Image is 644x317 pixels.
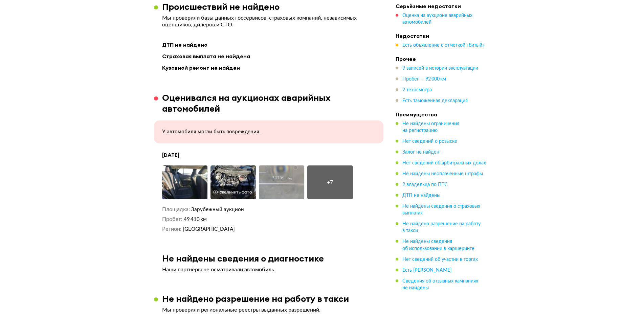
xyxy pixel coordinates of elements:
span: Пробег — 92 000 км [402,77,446,82]
span: 2 техосмотра [402,88,432,92]
p: Мы проверили базы данных госсервисов, страховых компаний, независимых оценщиков, дилеров и СТО. [162,15,375,28]
img: Car Photo [210,165,256,199]
span: 49 410 км [184,217,207,222]
span: Не найдены сведения об использовании в каршеринге [402,239,474,251]
span: Не найдены неоплаченные штрафы [402,172,483,176]
span: Не найдены ограничения на регистрацию [402,121,459,133]
div: + 7 [327,179,333,186]
h3: Не найдено разрешение на работу в такси [162,293,349,304]
div: Кузовной ремонт не найден [162,63,375,72]
span: 2 владельца по ПТС [402,182,448,187]
span: Залог не найден [402,150,439,155]
span: ДТП не найдены [402,193,440,198]
span: Есть таможенная декларация [402,98,468,103]
span: Нет сведений об арбитражных делах [402,161,486,165]
div: Страховая выплата не найдена [162,52,375,61]
p: Мы проверили региональные реестры выданных разрешений. [162,307,375,313]
img: Car Photo [162,165,208,199]
img: Car Photo [259,165,305,199]
button: Увеличить фото [210,186,254,199]
span: Есть [PERSON_NAME] [402,268,451,272]
span: Зарубежный аукцион [191,207,244,212]
span: Есть объявление с отметкой «битый» [402,43,484,48]
div: ДТП не найдено [162,40,375,49]
h4: Преимущества [396,111,490,118]
p: У автомобиля могли быть повреждения. [162,129,375,135]
h3: Происшествий не найдено [162,1,280,12]
h3: Не найдены сведения о диагностике [162,253,324,264]
p: Наши партнёры не осматривали автомобиль. [162,266,375,273]
span: Не найдено разрешение на работу в такси [402,222,481,233]
h4: Серьёзные недостатки [396,3,490,9]
span: Нет сведений о розыске [402,139,457,144]
h3: Оценивался на аукционах аварийных автомобилей [162,92,383,113]
span: Сведения об отзывных кампаниях не найдены [402,278,478,290]
h4: [DATE] [162,152,375,159]
h4: Недостатки [396,32,490,39]
dt: Пробег [162,216,182,223]
span: 9 записей в истории эксплуатации [402,66,478,71]
span: Оценка на аукционе аварийных автомобилей [402,13,472,25]
span: Не найдены сведения о страховых выплатах [402,204,480,216]
span: Нет сведений об участии в торгах [402,257,478,262]
h4: Прочее [396,55,490,62]
dt: Площадка [162,206,190,213]
span: [GEOGRAPHIC_DATA] [183,227,235,232]
dt: Регион [162,226,181,233]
